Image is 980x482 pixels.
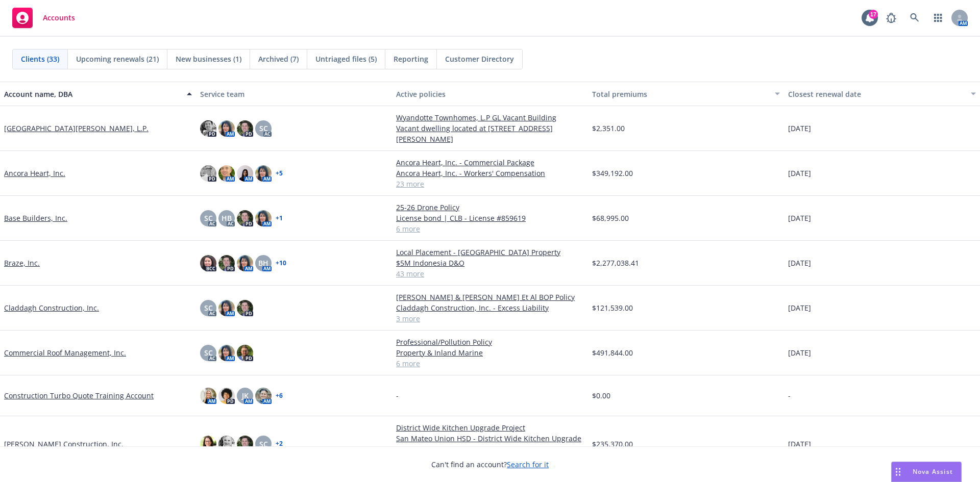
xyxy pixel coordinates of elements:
[258,54,299,64] span: Archived (7)
[891,462,962,482] button: Nova Assist
[218,255,235,271] img: photo
[396,313,584,324] a: 3 more
[218,436,235,452] img: photo
[784,82,980,106] button: Closest renewal date
[592,347,633,358] span: $491,844.00
[869,10,878,19] div: 17
[200,255,216,271] img: photo
[237,210,253,226] img: photo
[396,168,584,179] a: Ancora Heart, Inc. - Workers' Compensation
[259,123,268,134] span: SC
[396,268,584,279] a: 43 more
[396,179,584,189] a: 23 more
[396,247,584,258] a: Local Placement - [GEOGRAPHIC_DATA] Property
[4,258,40,268] a: Braze, Inc.
[4,347,126,358] a: Commercial Roof Management, Inc.
[588,82,784,106] button: Total premiums
[200,388,216,404] img: photo
[396,89,584,99] div: Active policies
[396,112,584,123] a: Wyandotte Townhomes, L.P GL Vacant Building
[200,165,216,182] img: photo
[904,8,925,28] a: Search
[445,54,514,64] span: Customer Directory
[43,14,75,22] span: Accounts
[222,213,232,223] span: HB
[200,436,216,452] img: photo
[276,441,283,447] a: + 2
[204,347,213,358] span: SC
[396,123,584,144] a: Vacant dwelling located at [STREET_ADDRESS][PERSON_NAME]
[788,439,811,449] span: [DATE]
[592,168,633,179] span: $349,192.00
[200,120,216,137] img: photo
[237,120,253,137] img: photo
[259,439,268,449] span: SC
[218,345,235,361] img: photo
[204,302,213,313] span: SC
[396,223,584,234] a: 6 more
[242,390,249,401] span: JK
[788,168,811,179] span: [DATE]
[255,388,272,404] img: photo
[592,302,633,313] span: $121,539.00
[4,213,67,223] a: Base Builders, Inc.
[276,170,283,176] a: + 5
[788,390,791,401] span: -
[592,390,610,401] span: $0.00
[396,213,584,223] a: License bond | CLB - License #859619
[76,54,159,64] span: Upcoming renewals (21)
[592,89,769,99] div: Total premiums
[255,210,272,226] img: photo
[276,393,283,399] a: + 6
[396,302,584,313] a: Claddagh Construction, Inc. - Excess Liability
[396,433,584,454] a: San Mateo Union HSD - District Wide Kitchen Upgrade Project
[4,390,154,401] a: Construction Turbo Quote Training Account
[788,213,811,223] span: [DATE]
[592,123,625,134] span: $2,351.00
[218,165,235,182] img: photo
[396,347,584,358] a: Property & Inland Marine
[788,347,811,358] span: [DATE]
[237,255,253,271] img: photo
[913,467,953,476] span: Nova Assist
[4,123,149,134] a: [GEOGRAPHIC_DATA][PERSON_NAME], L.P.
[218,120,235,137] img: photo
[237,300,253,316] img: photo
[396,157,584,168] a: Ancora Heart, Inc. - Commercial Package
[507,460,549,469] a: Search for it
[200,89,388,99] div: Service team
[8,4,79,32] a: Accounts
[396,258,584,268] a: $5M Indonesia D&O
[276,260,286,266] a: + 10
[892,462,904,481] div: Drag to move
[788,302,811,313] span: [DATE]
[21,54,59,64] span: Clients (33)
[4,89,181,99] div: Account name, DBA
[592,439,633,449] span: $235,370.00
[592,258,639,268] span: $2,277,038.41
[237,345,253,361] img: photo
[881,8,901,28] a: Report a Bug
[196,82,392,106] button: Service team
[788,258,811,268] span: [DATE]
[396,202,584,213] a: 25-26 Drone Policy
[928,8,948,28] a: Switch app
[176,54,241,64] span: New businesses (1)
[394,54,428,64] span: Reporting
[204,213,213,223] span: SC
[392,82,588,106] button: Active policies
[431,459,549,470] span: Can't find an account?
[237,436,253,452] img: photo
[218,300,235,316] img: photo
[218,388,235,404] img: photo
[4,439,124,449] a: [PERSON_NAME] Construction, Inc.
[237,165,253,182] img: photo
[4,302,99,313] a: Claddagh Construction, Inc.
[396,422,584,433] a: District Wide Kitchen Upgrade Project
[4,168,65,179] a: Ancora Heart, Inc.
[276,215,283,221] a: + 1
